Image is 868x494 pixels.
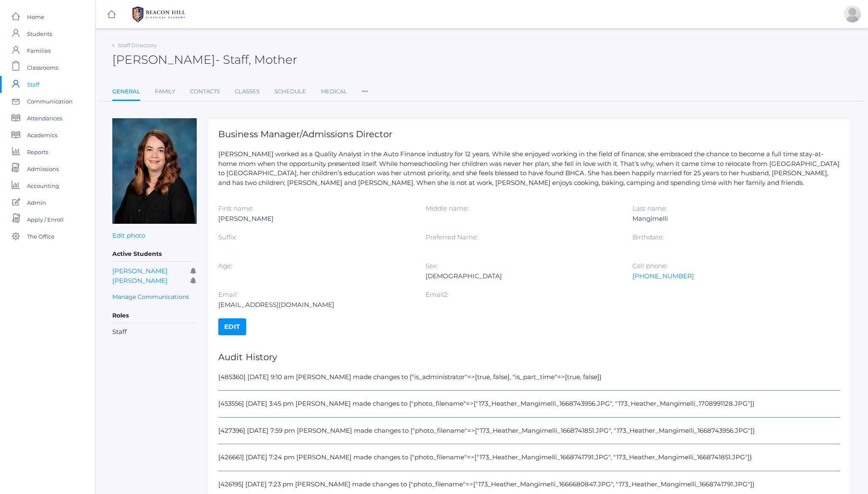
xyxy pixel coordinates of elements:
[112,231,145,239] a: Edit photo
[112,118,197,224] img: Heather Mangimelli
[218,290,238,299] label: Email:
[112,277,168,285] a: [PERSON_NAME]
[112,53,297,66] h2: [PERSON_NAME]
[27,42,51,59] span: Families
[112,83,140,101] a: General
[274,83,306,100] a: Schedule
[190,268,197,274] i: Receives communications for this student
[218,262,232,270] label: Age:
[218,318,246,335] a: Edit
[218,129,840,139] h1: Business Manager/Admissions Director
[190,83,220,100] a: Contacts
[218,214,413,224] div: [PERSON_NAME]
[118,42,157,49] a: Staff Directory
[426,262,438,270] label: Sex:
[632,204,667,212] label: Last name:
[632,233,664,241] label: Birthdate:
[218,233,237,241] label: Suffix:
[112,309,197,323] h5: Roles
[218,399,840,418] div: [453556] [DATE] 3:45 pm [PERSON_NAME] made changes to {"photo_filename"=>["173_Heather_Mangimelli...
[27,211,64,228] span: Apply / Enroll
[218,372,840,391] div: [485360] [DATE] 9:10 am [PERSON_NAME] made changes to {"is_administrator"=>[true, false], "is_par...
[27,194,46,211] span: Admin
[27,110,62,127] span: Attendances
[27,144,48,160] span: Reports
[27,160,59,177] span: Admissions
[218,204,253,212] label: First name:
[426,204,469,212] label: Middle name:
[112,292,189,302] a: Manage Communications
[321,83,347,100] a: Medical
[218,453,840,471] div: [426661] [DATE] 7:24 pm [PERSON_NAME] made changes to {"photo_filename"=>["173_Heather_Mangimelli...
[218,149,840,187] p: [PERSON_NAME] worked as a Quality Analyst in the Auto Finance industry for 12 years. While she en...
[844,5,861,22] div: Jason Roberts
[27,127,57,144] span: Academics
[218,300,413,310] div: [EMAIL_ADDRESS][DOMAIN_NAME]
[190,277,197,284] i: Receives communications for this student
[426,271,620,281] div: [DEMOGRAPHIC_DATA]
[215,52,297,67] span: - Staff, Mother
[112,267,168,275] a: [PERSON_NAME]
[632,262,667,270] label: Cell phone:
[27,8,44,25] span: Home
[112,327,197,337] li: Staff
[27,228,54,245] span: The Office
[155,83,175,100] a: Family
[112,247,197,261] h5: Active Students
[235,83,260,100] a: Classes
[27,25,52,42] span: Students
[426,233,478,241] label: Preferred Name:
[27,59,58,76] span: Classrooms
[27,76,39,93] span: Staff
[632,214,827,224] div: Mangimelli
[426,290,448,299] label: Email2:
[218,426,840,445] div: [427396] [DATE] 7:59 pm [PERSON_NAME] made changes to {"photo_filename"=>["173_Heather_Mangimelli...
[218,352,840,362] h1: Audit History
[127,4,190,25] img: 1_BHCALogos-05.png
[632,272,694,280] a: [PHONE_NUMBER]
[27,177,59,194] span: Accounting
[27,93,73,110] span: Communication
